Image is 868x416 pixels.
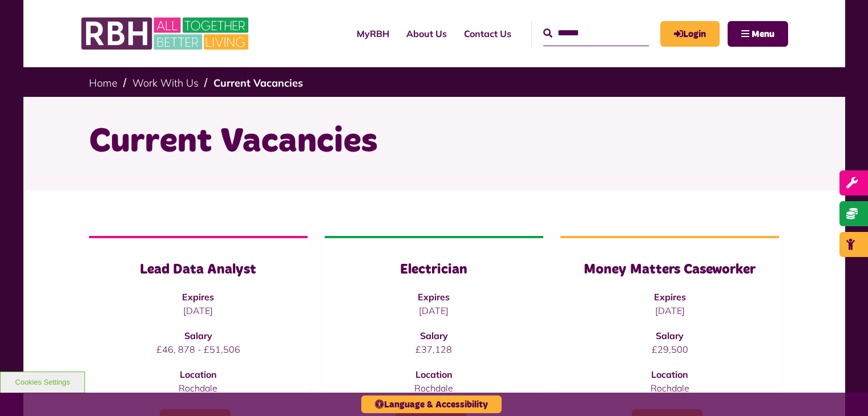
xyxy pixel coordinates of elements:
a: Current Vacancies [213,76,303,89]
a: About Us [398,18,455,49]
strong: Salary [184,330,212,341]
h3: Lead Data Analyst [112,261,285,279]
strong: Location [180,369,217,380]
p: £46, 878 - £51,506 [112,342,285,356]
img: RBH [80,11,252,56]
p: Rochdale [348,381,520,395]
p: [DATE] [583,304,756,317]
p: £29,500 [583,342,756,356]
strong: Salary [656,330,684,341]
h3: Money Matters Caseworker [583,261,756,279]
strong: Location [651,369,688,380]
button: Language & Accessibility [361,395,502,413]
button: Navigation [728,21,788,47]
a: Contact Us [455,18,520,49]
p: £37,128 [348,342,520,356]
iframe: Netcall Web Assistant for live chat [817,365,868,416]
p: [DATE] [348,304,520,317]
p: [DATE] [112,304,285,317]
h3: Electrician [348,261,520,279]
strong: Expires [418,291,450,303]
strong: Location [415,369,453,380]
span: Menu [752,30,774,39]
a: Home [89,76,118,89]
p: Rochdale [112,381,285,395]
a: MyRBH [660,21,720,47]
a: Work With Us [132,76,199,89]
strong: Salary [420,330,448,341]
h1: Current Vacancies [89,120,780,164]
strong: Expires [182,291,214,303]
strong: Expires [654,291,686,303]
p: Rochdale [583,381,756,395]
a: MyRBH [348,18,398,49]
